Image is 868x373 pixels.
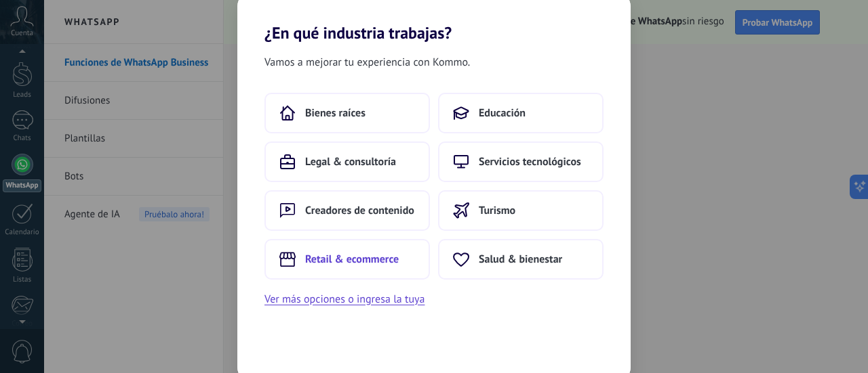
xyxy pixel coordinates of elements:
span: Educación [479,106,526,120]
button: Servicios tecnológicos [438,141,604,182]
span: Bienes raíces [305,106,366,120]
span: Retail & ecommerce [305,253,399,266]
button: Educación [438,93,604,133]
span: Salud & bienestar [479,253,562,266]
span: Creadores de contenido [305,204,414,217]
span: Servicios tecnológicos [479,155,581,169]
button: Ver más opciones o ingresa la tuya [264,290,425,308]
button: Turismo [438,190,604,231]
button: Bienes raíces [264,93,430,133]
button: Retail & ecommerce [264,239,430,280]
button: Creadores de contenido [264,190,430,231]
span: Turismo [479,204,515,217]
button: Salud & bienestar [438,239,604,280]
span: Vamos a mejorar tu experiencia con Kommo. [264,53,470,71]
span: Legal & consultoría [305,155,396,169]
button: Legal & consultoría [264,141,430,182]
